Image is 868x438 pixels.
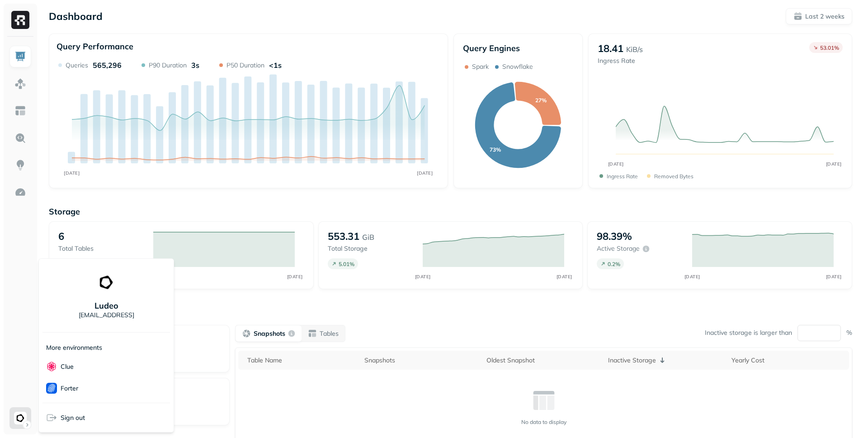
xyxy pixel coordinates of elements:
[61,414,85,422] span: Sign out
[46,361,57,372] img: Clue
[79,311,134,319] p: [EMAIL_ADDRESS]
[94,300,118,311] p: Ludeo
[46,383,57,394] img: Forter
[95,271,117,293] img: Ludeo
[61,362,74,371] p: Clue
[46,343,102,352] p: More environments
[61,384,78,393] p: Forter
